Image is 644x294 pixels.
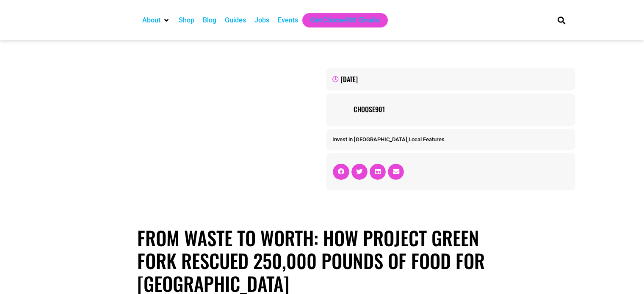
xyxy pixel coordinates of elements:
[354,104,569,114] a: Choose901
[370,164,386,180] div: Share on linkedin
[138,13,543,27] nav: Main nav
[409,136,445,143] a: Local Features
[225,15,246,25] a: Guides
[388,164,404,180] div: Share on email
[138,13,174,27] div: About
[179,15,194,25] a: Shop
[203,15,216,25] a: Blog
[351,164,368,180] div: Share on twitter
[278,15,298,25] a: Events
[142,15,160,25] a: About
[333,164,349,180] div: Share on facebook
[332,100,349,117] img: Picture of Choose901
[332,136,445,143] span: ,
[311,15,379,25] a: Get Choose901 Emails
[254,15,269,25] a: Jobs
[341,74,358,84] time: [DATE]
[332,136,407,143] a: Invest in [GEOGRAPHIC_DATA]
[554,13,568,27] div: Search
